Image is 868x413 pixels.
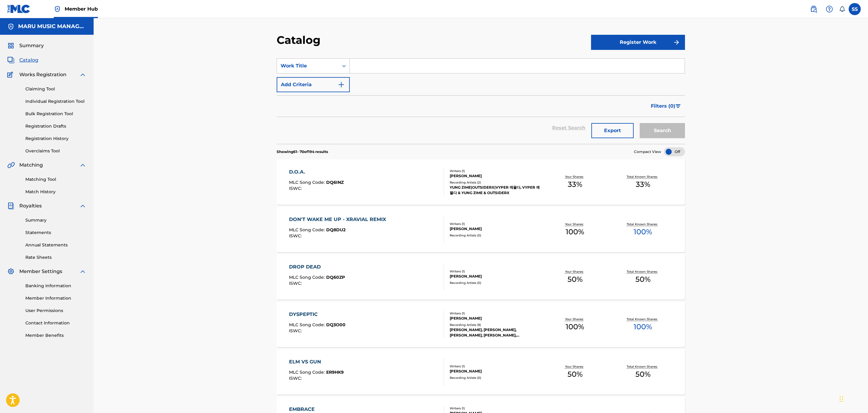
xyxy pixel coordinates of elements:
[54,5,61,13] img: Top Rightsholder
[277,349,685,395] a: ELM VS GUNMLC Song Code:ER9HK9ISWC:Writers (1)[PERSON_NAME]Recording Artists (0)Your Shares:50%To...
[277,254,685,300] a: DROP DEADMLC Song Code:DQ60ZPISWC:Writers (1)[PERSON_NAME]Recording Artists (0)Your Shares:50%Tot...
[651,102,675,110] span: Filters ( 0 )
[635,274,651,285] span: 50 %
[25,123,86,129] a: Registration Drafts
[450,173,541,179] div: [PERSON_NAME]
[565,317,585,321] p: Your Shares:
[634,226,652,237] span: 100 %
[627,317,659,321] p: Total Known Shares:
[79,161,86,169] img: expand
[450,180,541,185] div: Recording Artists ( 2 )
[25,176,86,183] a: Matching Tool
[450,323,541,327] div: Recording Artists ( 9 )
[277,58,685,144] form: Search Form
[568,179,582,190] span: 33 %
[25,217,86,223] a: Summary
[636,179,650,190] span: 33 %
[7,57,38,64] a: CatalogCatalog
[7,42,14,49] img: Summary
[838,384,868,413] iframe: Chat Widget
[450,376,541,380] div: Recording Artists ( 0 )
[450,274,541,279] div: [PERSON_NAME]
[591,123,634,138] button: Export
[450,222,541,226] div: Writers ( 1 )
[567,274,583,285] span: 50 %
[289,233,303,239] span: ISWC :
[7,71,15,78] img: Works Registration
[289,311,346,318] div: DYSPEPTIC
[450,406,541,411] div: Writers ( 1 )
[450,169,541,173] div: Writers ( 1 )
[289,328,303,333] span: ISWC :
[326,369,344,375] span: ER9HK9
[808,3,820,15] a: Public Search
[673,39,680,46] img: f7272a7cc735f4ea7f67.svg
[289,275,326,280] span: MLC Song Code :
[566,321,584,332] span: 100 %
[627,174,659,179] p: Total Known Shares:
[25,148,86,154] a: Overclaims Tool
[277,302,685,347] a: DYSPEPTICMLC Song Code:DQ3O00ISWC:Writers (1)[PERSON_NAME]Recording Artists (9)[PERSON_NAME], [PE...
[277,207,685,252] a: DON'T WAKE ME UP - XRAVIAL REMIXMLC Song Code:DQ8DU2ISWC:Writers (1)[PERSON_NAME]Recording Artist...
[7,57,14,64] img: Catalog
[450,281,541,285] div: Recording Artists ( 0 )
[7,268,14,275] img: Member Settings
[19,268,62,275] span: Member Settings
[450,311,541,316] div: Writers ( 1 )
[450,233,541,238] div: Recording Artists ( 0 )
[326,275,345,280] span: DQ60ZP
[281,62,335,70] div: Work Title
[25,295,86,301] a: Member Information
[565,222,585,226] p: Your Shares:
[25,332,86,339] a: Member Benefits
[25,242,86,248] a: Annual Statements
[676,104,681,108] img: filter
[289,227,326,233] span: MLC Song Code :
[450,327,541,338] div: [PERSON_NAME], [PERSON_NAME], [PERSON_NAME], [PERSON_NAME], [PERSON_NAME]
[79,268,86,275] img: expand
[79,71,86,78] img: expand
[450,185,541,196] div: YUNG ZIME|OUTSIDERX|VYPER 깨물다, VYPER 깨물다 & YUNG ZIME & OUTSIDERX
[647,99,685,114] button: Filters (0)
[7,202,14,210] img: Royalties
[277,159,685,205] a: D.O.A.MLC Song Code:DQ6INZISWC:Writers (1)[PERSON_NAME]Recording Artists (2)YUNG ZIME|OUTSIDERX|V...
[19,42,44,49] span: Summary
[289,376,303,381] span: ISWC :
[450,226,541,232] div: [PERSON_NAME]
[565,174,585,179] p: Your Shares:
[7,161,15,169] img: Matching
[289,406,344,413] div: EMBRACE
[289,369,326,375] span: MLC Song Code :
[450,269,541,274] div: Writers ( 1 )
[565,269,585,274] p: Your Shares:
[19,71,66,78] span: Works Registration
[25,229,86,236] a: Statements
[25,320,86,326] a: Contact Information
[7,5,31,13] img: MLC Logo
[277,149,328,154] p: Showing 61 - 70 of 194 results
[634,149,661,154] span: Compact View
[19,161,43,169] span: Matching
[289,180,326,185] span: MLC Song Code :
[567,369,583,380] span: 50 %
[634,321,652,332] span: 100 %
[25,135,86,142] a: Registration History
[289,263,345,271] div: DROP DEAD
[851,291,868,340] iframe: Resource Center
[627,222,659,226] p: Total Known Shares:
[79,202,86,210] img: expand
[25,189,86,195] a: Match History
[18,23,86,30] h5: MARU MUSIC MANAGEMENT
[849,3,861,15] div: User Menu
[450,316,541,321] div: [PERSON_NAME]
[450,369,541,374] div: [PERSON_NAME]
[566,226,584,237] span: 100 %
[25,98,86,105] a: Individual Registration Tool
[591,35,685,50] button: Register Work
[25,86,86,92] a: Claiming Tool
[810,5,817,13] img: search
[840,390,843,408] div: Drag
[326,322,346,327] span: DQ3O00
[289,216,389,223] div: DON'T WAKE ME UP - XRAVIAL REMIX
